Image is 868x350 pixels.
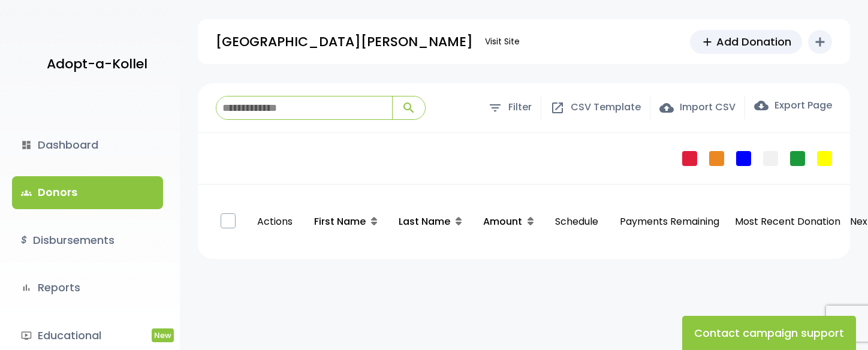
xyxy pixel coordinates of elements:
p: Adopt-a-Kollel [47,52,147,76]
a: addAdd Donation [690,30,802,54]
i: add [813,35,827,49]
span: Add Donation [716,34,791,50]
p: Most Recent Donation [735,213,840,231]
button: add [808,30,832,54]
a: dashboardDashboard [12,129,163,161]
i: bar_chart [21,282,32,293]
p: Payments Remaining [614,201,725,243]
span: cloud_download [754,98,768,113]
i: ondemand_video [21,330,32,341]
a: bar_chartReports [12,271,163,304]
span: open_in_new [550,101,565,115]
span: Import CSV [680,99,736,116]
span: add [701,35,714,49]
span: groups [21,188,32,198]
label: Export Page [754,98,832,113]
span: CSV Template [571,99,641,116]
p: [GEOGRAPHIC_DATA][PERSON_NAME] [216,30,473,54]
span: Last Name [399,215,450,228]
button: search [392,96,425,119]
p: Actions [251,201,299,243]
i: dashboard [21,140,32,150]
span: filter_list [488,101,502,115]
a: groupsDonors [12,176,163,209]
p: Schedule [549,201,604,243]
span: search [402,101,416,115]
span: Filter [508,99,532,116]
a: Adopt-a-Kollel [41,35,147,93]
button: Contact campaign support [682,316,856,350]
span: New [152,328,174,342]
span: cloud_upload [659,101,674,115]
a: Visit Site [479,30,526,53]
span: Amount [483,215,522,228]
a: $Disbursements [12,224,163,257]
i: $ [21,232,27,249]
span: First Name [314,215,366,228]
